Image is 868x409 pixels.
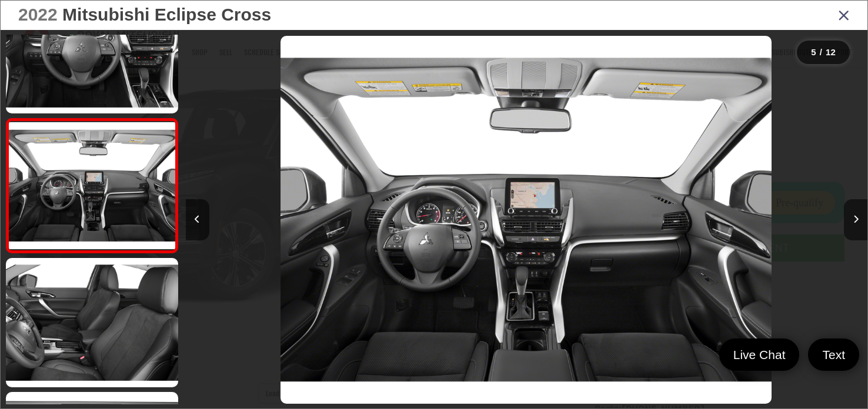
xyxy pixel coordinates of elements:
div: 2022 Mitsubishi Eclipse Cross SE 4 [185,36,867,404]
img: 2022 Mitsubishi Eclipse Cross SE [4,257,180,388]
span: / [819,48,823,56]
img: 2022 Mitsubishi Eclipse Cross SE [281,36,772,404]
a: Text [808,338,859,371]
a: Live Chat [719,338,800,371]
i: Close gallery [838,7,850,22]
span: 5 [811,47,816,57]
button: Previous image [186,199,209,240]
span: Mitsubishi Eclipse Cross [62,5,271,24]
span: 12 [826,47,836,57]
img: 2022 Mitsubishi Eclipse Cross SE [7,122,176,249]
span: 2022 [18,5,58,24]
button: Next image [844,199,867,240]
span: Text [816,347,851,363]
span: Live Chat [727,347,792,363]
